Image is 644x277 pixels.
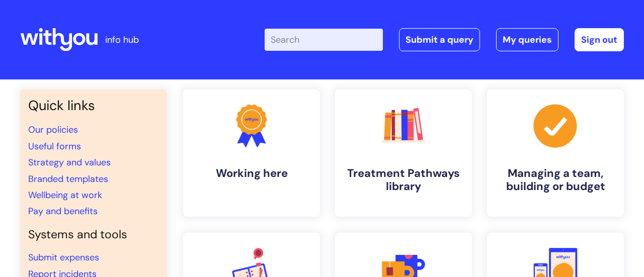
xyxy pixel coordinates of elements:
a: My queries [496,28,558,51]
p: info hub [105,32,139,48]
a: Working here [183,89,320,217]
a: Useful forms [28,140,81,152]
a: Wellbeing at work [28,189,102,201]
a: Sign out [575,28,624,51]
a: Submit expenses [28,251,99,263]
a: Pay and benefits [28,205,98,217]
h4: Systems and tools [28,228,159,242]
h4: Treatment Pathways library [343,167,464,194]
a: Strategy and values [28,156,111,168]
a: Managing a team, building or budget [487,89,624,217]
h4: Managing a team, building or budget [495,167,616,194]
a: Treatment Pathways library [335,89,472,217]
a: Branded templates [28,173,108,185]
h4: Working here [191,167,312,180]
a: Our policies [28,124,78,136]
h3: Quick links [28,98,159,114]
input: Search [265,29,383,51]
a: Submit a query [399,28,480,51]
div: | - [265,28,624,51]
